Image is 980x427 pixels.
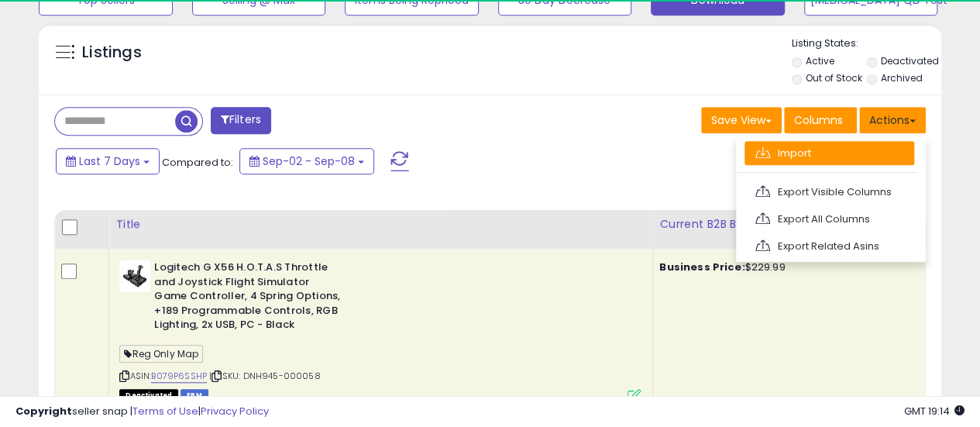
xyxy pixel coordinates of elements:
[701,107,782,133] button: Save View
[744,141,914,165] a: Import
[154,260,342,336] b: Logitech G X56 H.O.T.A.S Throttle and Joystick Flight Simulator Game Controller, 4 Spring Options...
[132,404,198,418] a: Terms of Use
[211,107,271,134] button: Filters
[659,260,744,274] b: Business Price:
[115,216,646,232] div: Title
[904,404,965,418] span: 2025-09-16 19:14 GMT
[744,234,914,258] a: Export Related Asins
[784,107,857,133] button: Columns
[15,404,72,418] strong: Copyright
[82,42,142,64] h5: Listings
[79,153,140,169] span: Last 7 Days
[881,71,923,84] label: Archived
[794,112,843,128] span: Columns
[56,148,160,174] button: Last 7 Days
[15,405,269,419] div: seller snap | |
[162,155,233,170] span: Compared to:
[859,107,926,133] button: Actions
[209,370,320,382] span: | SKU: DNH945-000058
[239,148,374,174] button: Sep-02 - Sep-08
[805,54,834,67] label: Active
[659,216,919,232] div: Current B2B Buybox Price
[201,404,269,418] a: Privacy Policy
[744,207,914,231] a: Export All Columns
[805,71,861,84] label: Out of Stock
[119,260,150,291] img: 31Rgs8eOeGL._SL40_.jpg
[263,153,355,169] span: Sep-02 - Sep-08
[881,54,939,67] label: Deactivated
[792,36,941,51] p: Listing States:
[151,370,207,383] a: B079P6SSHP
[119,345,203,363] span: Reg Only Map
[744,180,914,204] a: Export Visible Columns
[659,260,913,274] div: $229.99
